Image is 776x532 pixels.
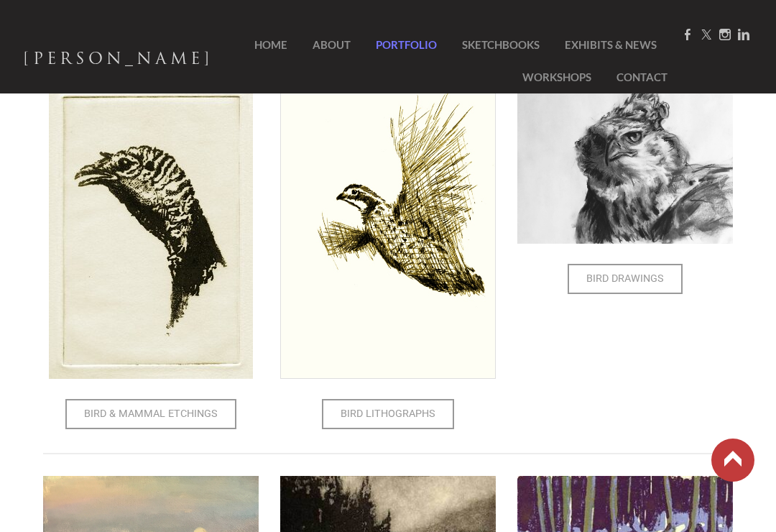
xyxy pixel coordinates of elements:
span: Bird & Mammal Etchings [67,400,235,428]
a: Linkedin [738,28,749,42]
a: Instagram [719,28,731,42]
img: African Crowned Eagle charcoal drawing [517,83,733,244]
a: Portfolio [365,29,448,61]
a: Bird Lithographs [322,399,454,429]
a: Facebook [682,28,693,42]
a: SketchBooks [451,29,550,61]
span: Bird Lithographs [323,400,453,428]
a: Contact [606,61,668,93]
a: About [302,29,361,61]
a: Bird & Mammal Etchings [65,399,236,429]
a: Twitter [701,28,712,42]
img: Qauil Bob White Quail Art [280,83,496,379]
a: Home [233,29,298,61]
a: [PERSON_NAME] [23,45,213,77]
a: Workshops [512,61,602,93]
img: Wild Turkey art etching [49,83,253,379]
span: Bird Drawings [569,265,681,293]
span: [PERSON_NAME] [23,46,213,71]
a: Exhibits & News [554,29,668,61]
a: Bird Drawings [568,264,683,294]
